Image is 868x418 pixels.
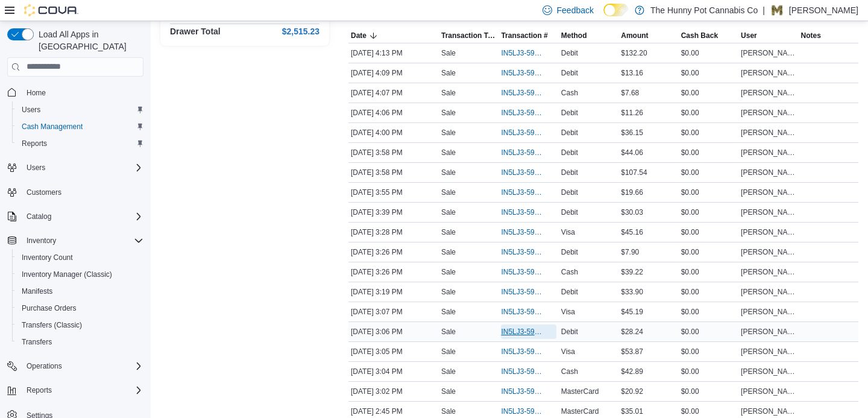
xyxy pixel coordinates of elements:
div: $0.00 [679,344,738,359]
button: Home [2,84,148,101]
span: Load All Apps in [GEOGRAPHIC_DATA] [34,28,143,52]
button: Cash Management [12,118,148,135]
div: $0.00 [679,225,738,239]
p: Sale [441,247,456,257]
span: Debit [561,68,578,78]
span: IN5LJ3-5954464 [501,347,544,356]
p: Sale [441,327,456,337]
p: Sale [441,407,456,416]
button: Reports [22,383,57,397]
a: Customers [22,185,66,200]
span: IN5LJ3-5954439 [501,387,544,396]
span: IN5LJ3-5954455 [501,367,544,376]
span: IN5LJ3-5954929 [501,128,544,138]
button: Transfers [12,334,148,350]
div: [DATE] 3:02 PM [348,384,439,399]
button: IN5LJ3-5954740 [501,205,556,220]
p: Sale [441,148,456,157]
p: | [763,3,765,17]
p: Sale [441,128,456,138]
span: $7.68 [621,88,639,98]
h4: Drawer Total [170,27,221,36]
span: Debit [561,327,578,337]
span: [PERSON_NAME] [741,367,796,376]
span: IN5LJ3-5954981 [501,108,544,118]
button: Catalog [22,209,56,224]
div: $0.00 [679,384,738,399]
div: [DATE] 4:13 PM [348,46,439,60]
div: [DATE] 3:26 PM [348,245,439,259]
p: Sale [441,367,456,376]
button: IN5LJ3-5954918 [501,165,556,180]
button: IN5LJ3-5954575 [501,285,556,299]
input: Dark Mode [603,4,629,16]
button: Inventory Manager (Classic) [12,266,148,283]
span: Reports [22,383,143,397]
span: IN5LJ3-5954918 [501,168,544,177]
span: Users [22,160,143,175]
span: Cash [561,367,578,376]
button: Date [348,28,439,43]
div: [DATE] 3:04 PM [348,364,439,379]
span: [PERSON_NAME] [741,188,796,197]
span: $20.92 [621,387,643,396]
span: [PERSON_NAME] [741,48,796,58]
button: Transfers (Classic) [12,317,148,334]
span: Debit [561,148,578,157]
span: Operations [22,359,143,373]
button: Notes [799,28,858,43]
button: IN5LJ3-5954981 [501,106,556,120]
span: $44.06 [621,148,643,157]
button: IN5LJ3-5954641 [501,245,556,259]
span: Dark Mode [603,16,604,17]
span: Purchase Orders [22,303,77,313]
button: Operations [2,358,148,375]
p: Sale [441,48,456,58]
span: IN5LJ3-5954992 [501,88,544,98]
span: Reports [22,139,47,148]
button: Transaction Type [439,28,498,43]
span: Transfers (Classic) [22,320,82,330]
span: [PERSON_NAME] [741,207,796,217]
p: Sale [441,168,456,177]
button: IN5LJ3-5955014 [501,66,556,80]
div: [DATE] 3:19 PM [348,285,439,299]
div: [DATE] 4:07 PM [348,86,439,100]
p: [PERSON_NAME] [789,3,858,17]
span: Inventory Count [22,253,73,262]
button: Inventory [2,232,148,249]
span: $30.03 [621,207,643,217]
span: IN5LJ3-5955048 [501,48,544,58]
div: $0.00 [679,285,738,299]
span: Transfers [17,335,143,349]
button: Purchase Orders [12,300,148,317]
a: Home [22,86,51,100]
button: User [738,28,798,43]
div: [DATE] 3:39 PM [348,205,439,220]
span: Transaction # [501,31,547,40]
span: Cash [561,267,578,277]
div: $0.00 [679,165,738,180]
span: [PERSON_NAME] [741,148,796,157]
span: [PERSON_NAME] [741,88,796,98]
span: IN5LJ3-5954320 [501,407,544,416]
h4: $2,515.23 [282,27,319,36]
span: Debit [561,207,578,217]
span: Home [27,88,46,98]
button: Users [12,101,148,118]
span: Customers [27,188,61,197]
div: [DATE] 3:06 PM [348,325,439,339]
span: Inventory Count [17,250,143,265]
a: Inventory Manager (Classic) [17,267,117,282]
button: IN5LJ3-5955048 [501,46,556,60]
div: [DATE] 4:00 PM [348,125,439,140]
img: Cova [24,4,78,16]
div: [DATE] 3:55 PM [348,185,439,200]
button: Users [2,159,148,176]
span: Inventory [27,236,56,245]
a: Reports [17,136,52,151]
a: Inventory Count [17,250,78,265]
div: $0.00 [679,245,738,259]
span: $36.15 [621,128,643,138]
span: Visa [561,347,575,356]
